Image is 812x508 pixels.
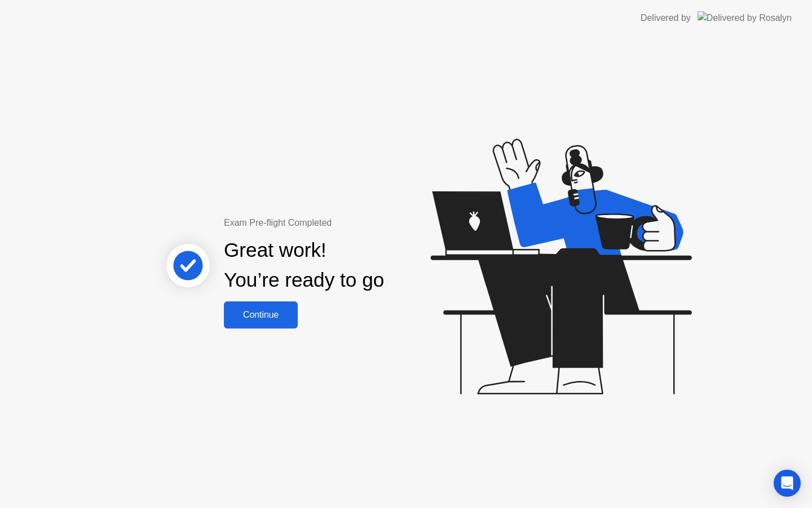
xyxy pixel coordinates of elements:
img: Delivered by Rosalyn [698,11,792,24]
div: Delivered by [641,11,691,25]
div: Exam Pre-flight Completed [224,216,457,230]
div: Great work! You’re ready to go [224,235,384,295]
div: Continue [227,310,294,320]
button: Continue [224,301,298,329]
div: Open Intercom Messenger [774,470,801,497]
